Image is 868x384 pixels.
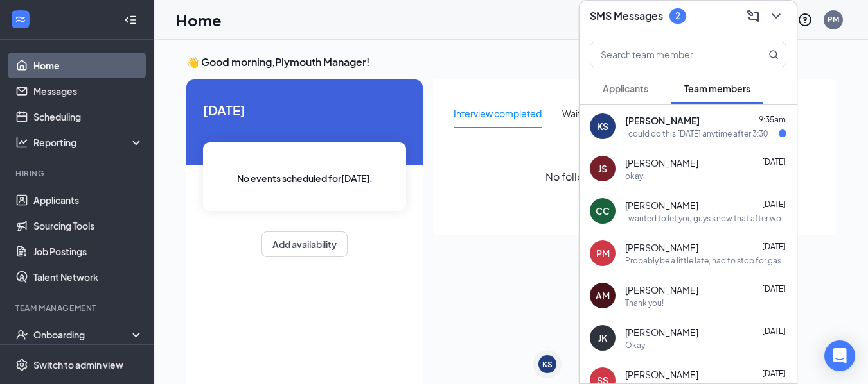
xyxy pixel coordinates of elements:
[124,13,137,26] svg: Collapse
[625,241,698,254] span: [PERSON_NAME]
[598,162,607,175] div: JS
[743,6,763,26] button: ComposeMessage
[454,106,542,121] div: Interview completed
[603,83,648,94] span: Applicants
[768,8,784,24] svg: ChevronDown
[14,13,27,26] svg: WorkstreamLogo
[33,358,123,371] div: Switch to admin view
[176,9,222,31] h1: Home
[684,83,750,94] span: Team members
[768,49,779,60] svg: MagnifyingGlass
[15,358,28,371] svg: Settings
[596,205,610,217] div: CC
[625,326,698,338] span: [PERSON_NAME]
[797,12,813,28] svg: QuestionInfo
[596,247,610,260] div: PM
[625,199,698,212] span: [PERSON_NAME]
[759,115,786,124] span: 9:35am
[675,10,680,21] div: 2
[33,328,132,341] div: Onboarding
[762,199,786,209] span: [DATE]
[33,264,143,290] a: Talent Network
[542,359,553,370] div: KS
[33,136,144,149] div: Reporting
[762,242,786,251] span: [DATE]
[762,284,786,294] span: [DATE]
[828,14,839,25] div: PM
[762,326,786,336] span: [DATE]
[15,303,141,313] div: Team Management
[15,136,28,149] svg: Analysis
[33,104,143,129] a: Scheduling
[33,238,143,264] a: Job Postings
[237,171,373,185] span: No events scheduled for [DATE] .
[625,340,645,351] div: Okay
[596,289,610,302] div: AM
[590,9,663,23] h3: SMS Messages
[598,331,607,344] div: JK
[625,283,698,296] span: [PERSON_NAME]
[625,297,664,308] div: Thank you!
[597,120,608,133] div: KS
[625,255,781,266] div: Probably be a little late, had to stop for gas
[625,156,698,169] span: [PERSON_NAME]
[203,100,406,120] span: [DATE]
[33,78,143,104] a: Messages
[625,114,700,127] span: [PERSON_NAME]
[745,8,761,24] svg: ComposeMessage
[261,231,348,257] button: Add availability
[33,187,143,213] a: Applicants
[545,169,724,185] span: No follow-up needed at the moment
[625,368,698,381] span: [PERSON_NAME]
[625,213,786,224] div: I wanted to let you guys know that after work [DATE] I interviewed for another position, and I ha...
[762,369,786,378] span: [DATE]
[15,328,28,341] svg: UserCheck
[625,128,768,139] div: I could do this [DATE] anytime after 3:30
[824,340,855,371] div: Open Intercom Messenger
[625,171,643,181] div: okay
[33,53,143,78] a: Home
[562,106,659,121] div: Waiting for an interview
[15,168,141,179] div: Hiring
[766,6,786,26] button: ChevronDown
[186,55,836,69] h3: 👋 Good morning, Plymouth Manager !
[590,42,743,67] input: Search team member
[33,213,143,238] a: Sourcing Tools
[762,157,786,167] span: [DATE]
